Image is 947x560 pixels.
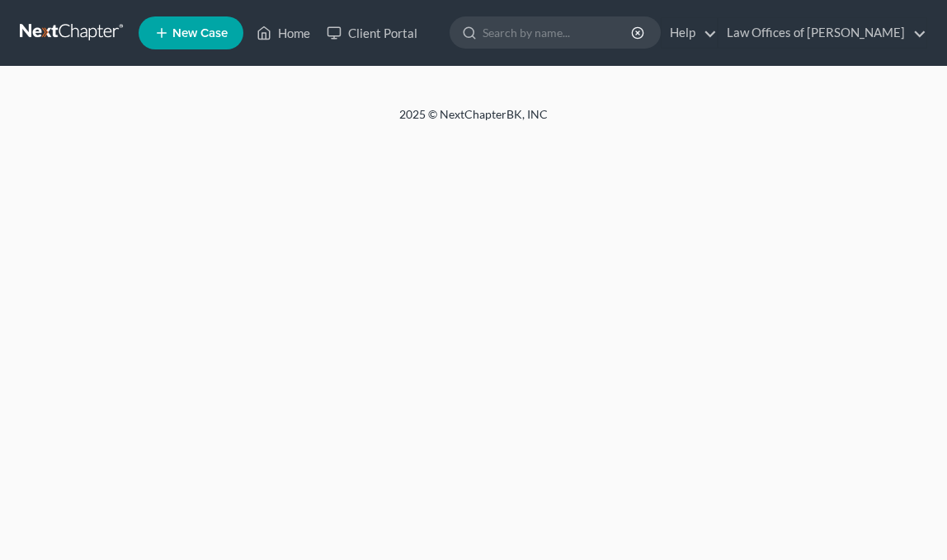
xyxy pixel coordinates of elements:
[78,106,869,136] div: 2025 © NextChapterBK, INC
[718,18,926,48] a: Law Offices of [PERSON_NAME]
[172,27,228,40] span: New Case
[483,17,634,48] input: Search by name...
[248,18,318,48] a: Home
[662,18,717,48] a: Help
[318,18,426,48] a: Client Portal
